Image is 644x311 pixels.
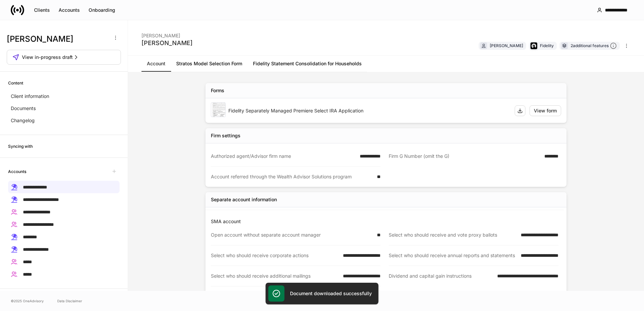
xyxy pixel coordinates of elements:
div: Open account without separate account manager [211,232,373,238]
button: View form [529,105,561,116]
h6: Syncing with [8,143,33,149]
span: © 2025 OneAdvisory [11,298,44,304]
button: Accounts [54,5,84,15]
p: Client information [11,93,49,100]
div: Fidelity Separately Managed Premiere Select IRA Application [228,107,509,114]
span: Unavailable with outstanding requests for information [109,166,120,177]
div: Firm settings [211,132,240,139]
a: Changelog [8,114,120,127]
div: Firm G Number (omit the G) [389,153,540,160]
div: Separate account information [211,196,277,203]
div: Account referred through the Wealth Advisor Solutions program [211,173,373,180]
div: Dividend and capital gain instructions [389,273,493,280]
button: Clients [30,5,54,15]
div: View form [534,107,557,114]
p: Documents [11,105,36,112]
a: Account [141,56,171,72]
div: Onboarding [89,7,115,13]
h5: Document downloaded successfully [290,290,372,297]
p: SMA account [211,218,564,225]
p: Changelog [11,117,35,124]
h6: Accounts [8,168,26,175]
div: Accounts [59,7,80,13]
a: Data Disclaimer [57,298,82,304]
div: [PERSON_NAME] [141,28,193,39]
span: View in-progress draft [22,54,73,61]
div: Clients [34,7,50,13]
div: Select who should receive and vote proxy ballots [389,232,517,238]
div: Select who should receive corporate actions [211,252,339,259]
div: [PERSON_NAME] [141,39,193,47]
div: Select who should receive annual reports and statements [389,252,517,259]
a: Documents [8,102,120,114]
a: Stratos Model Selection Form [171,56,248,72]
button: Onboarding [84,5,120,15]
div: [PERSON_NAME] [490,42,523,49]
div: Select who should receive additional mailings [211,273,339,279]
a: Client information [8,90,120,102]
button: View in-progress draft [7,50,121,65]
h3: [PERSON_NAME] [7,34,107,44]
div: 2 additional features [571,42,617,49]
div: Forms [211,87,224,94]
div: Authorized agent/Advisor firm name [211,153,356,160]
h6: Content [8,80,23,86]
a: Fidelity Statement Consolidation for Households [248,56,367,72]
div: Fidelity [540,42,554,49]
